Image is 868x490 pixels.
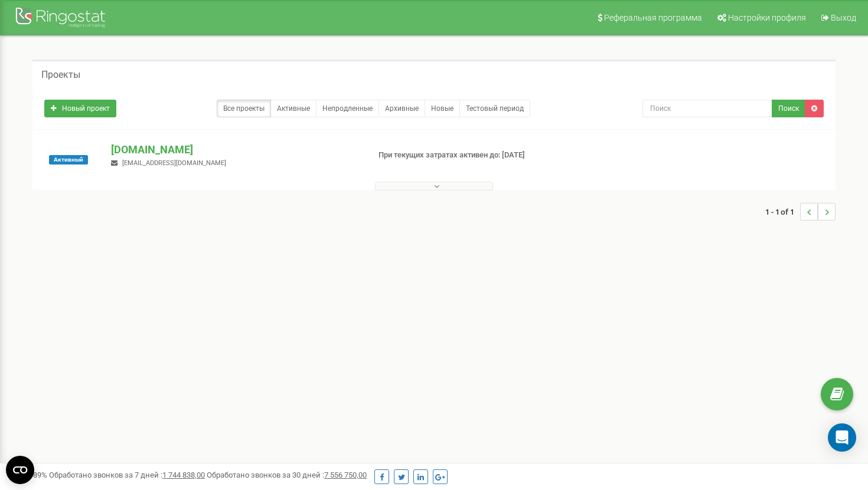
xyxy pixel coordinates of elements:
a: Новые [425,100,460,117]
a: Все проекты [217,100,271,117]
h5: Проекты [41,70,80,80]
u: 1 744 838,00 [162,471,205,479]
a: Новый проект [44,100,116,117]
nav: ... [765,191,836,232]
u: 7 556 750,00 [324,471,367,479]
a: Непродленные [316,100,379,117]
span: Активный [49,155,88,165]
button: Open CMP widget [6,456,34,484]
p: При текущих затратах активен до: [DATE] [378,150,560,161]
span: Реферальная программа [604,13,702,22]
span: [EMAIL_ADDRESS][DOMAIN_NAME] [122,159,226,167]
span: Обработано звонков за 7 дней : [49,471,205,479]
div: Open Intercom Messenger [828,423,856,452]
span: Обработано звонков за 30 дней : [207,471,367,479]
span: Выход [831,13,856,22]
span: Настройки профиля [728,13,806,22]
a: Активные [270,100,316,117]
span: 1 - 1 of 1 [765,203,800,221]
button: Поиск [772,100,805,117]
a: Тестовый период [459,100,530,117]
p: [DOMAIN_NAME] [111,142,359,157]
input: Поиск [642,100,773,117]
a: Архивные [378,100,425,117]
